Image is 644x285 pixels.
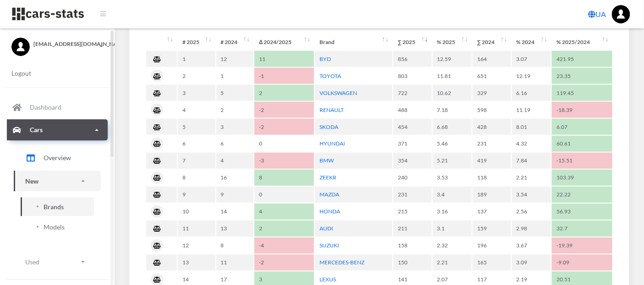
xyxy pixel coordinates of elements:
[178,187,215,203] td: 9
[216,85,253,101] td: 5
[254,85,314,101] td: 2
[178,238,215,254] td: 12
[473,153,511,169] td: 419
[319,225,333,232] a: AUDI
[254,170,314,186] td: 8
[21,218,94,236] a: Models
[393,68,432,84] td: 803
[433,34,472,50] th: %&nbsp;2025: activate to sort column ascending
[319,259,364,266] a: MERCEDES-BENZ
[473,68,511,84] td: 651
[178,119,215,135] td: 5
[612,5,630,23] a: ...
[319,191,339,198] a: MAZDA
[254,119,314,135] td: -2
[319,157,334,164] a: BMW
[11,38,103,48] a: [EMAIL_ADDRESS][DOMAIN_NAME]
[216,153,253,169] td: 4
[7,97,108,118] a: Dashboard
[319,106,344,113] a: RENAULT
[512,51,551,67] td: 3.07
[178,221,215,237] td: 11
[178,102,215,118] td: 4
[216,34,253,50] th: #&nbsp;2024: activate to sort column ascending
[433,102,472,118] td: 7.18
[216,187,253,203] td: 9
[393,221,432,237] td: 211
[178,85,215,101] td: 3
[473,255,511,271] td: 165
[433,119,472,135] td: 6.68
[473,102,511,118] td: 598
[178,255,215,271] td: 13
[393,238,432,254] td: 158
[473,221,511,237] td: 159
[512,153,551,169] td: 7.84
[254,255,314,271] td: -2
[319,73,341,79] a: TOYOTA
[216,136,253,152] td: 6
[14,171,101,191] a: New
[33,40,103,48] span: [EMAIL_ADDRESS][DOMAIN_NAME]
[512,221,551,237] td: 2.98
[319,174,336,181] a: ZEEKR
[552,51,612,67] td: 421.95
[254,136,314,152] td: 0
[433,238,472,254] td: 2.32
[44,222,65,232] span: Models
[512,68,551,84] td: 12.19
[254,187,314,203] td: 0
[393,51,432,67] td: 856
[552,153,612,169] td: -15.51
[30,101,61,113] p: Dashboard
[473,204,511,220] td: 137
[254,238,314,254] td: -4
[473,187,511,203] td: 189
[178,51,215,67] td: 1
[11,7,85,21] img: navbar brand
[254,102,314,118] td: -2
[25,175,39,187] p: New
[512,102,551,118] td: 11.19
[433,204,472,220] td: 3.16
[216,204,253,220] td: 14
[512,187,551,203] td: 3.54
[254,34,314,50] th: Δ&nbsp;2024/2025: activate to sort column ascending
[433,136,472,152] td: 5.46
[216,170,253,186] td: 16
[393,170,432,186] td: 240
[315,34,392,50] th: Brand: activate to sort column ascending
[433,255,472,271] td: 2.21
[393,34,432,50] th: ∑&nbsp;2025: activate to sort column ascending
[473,85,511,101] td: 329
[178,204,215,220] td: 10
[512,119,551,135] td: 8.01
[512,170,551,186] td: 2.21
[254,153,314,169] td: -3
[552,68,612,84] td: 23.35
[512,238,551,254] td: 3.67
[473,170,511,186] td: 118
[433,170,472,186] td: 3.53
[433,187,472,203] td: 3.4
[21,197,94,216] a: Brands
[14,251,101,272] a: Used
[433,51,472,67] td: 12.59
[552,255,612,271] td: -9.09
[178,136,215,152] td: 6
[433,221,472,237] td: 3.1
[552,85,612,101] td: 119.45
[473,51,511,67] td: 164
[319,56,331,62] a: BYD
[473,119,511,135] td: 428
[319,208,340,215] a: HONDA
[393,255,432,271] td: 150
[512,255,551,271] td: 3.09
[393,119,432,135] td: 454
[216,255,253,271] td: 11
[319,123,338,130] a: SKODA
[216,221,253,237] td: 13
[254,204,314,220] td: 4
[146,34,177,50] th: : activate to sort column ascending
[44,153,71,162] span: Overview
